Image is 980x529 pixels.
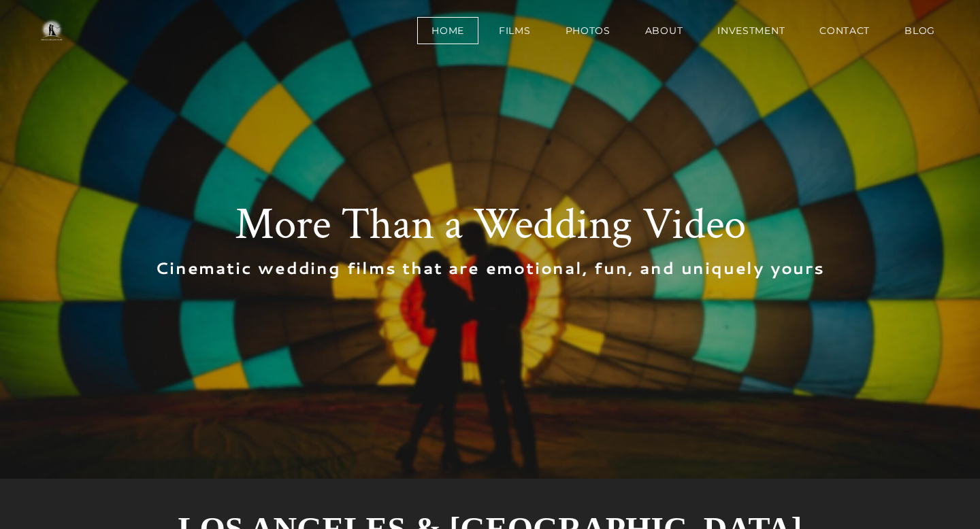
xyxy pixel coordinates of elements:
a: Photos [551,17,625,44]
a: Home [417,17,478,44]
font: More Than a Wedding Video​ [235,196,746,254]
img: One in a Million Films | Los Angeles Wedding Videographer [27,17,76,44]
font: Cinematic wedding films that are emotional, fun, and uniquely yours [155,257,825,279]
a: Films [485,17,545,44]
a: About [631,17,698,44]
a: BLOG [890,17,949,44]
a: Contact [805,17,884,44]
a: Investment [703,17,799,44]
